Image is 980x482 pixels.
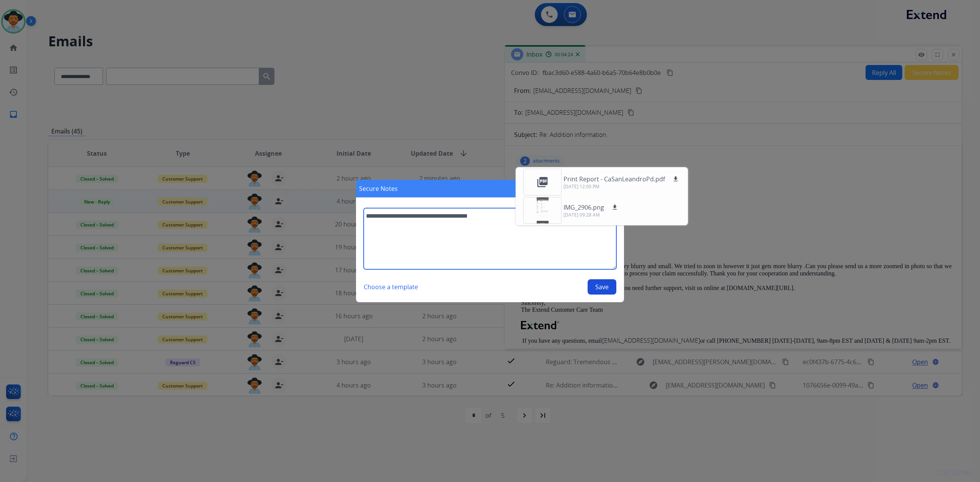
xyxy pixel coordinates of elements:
p: [DATE] 12:00 PM [563,184,680,190]
p: 0.20.1027RC [938,468,972,477]
button: Save [588,279,616,295]
p: [DATE] 09:28 AM [563,212,619,218]
h1: Secure Notes [359,184,398,193]
p: IMG_2906.png [563,203,604,212]
mat-icon: download [672,176,679,182]
mat-icon: picture_as_pdf [536,176,549,188]
p: Print Report - CaSanLeandroPd.pdf [563,174,665,184]
button: Choose a template [364,279,418,295]
mat-icon: download [611,204,618,211]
